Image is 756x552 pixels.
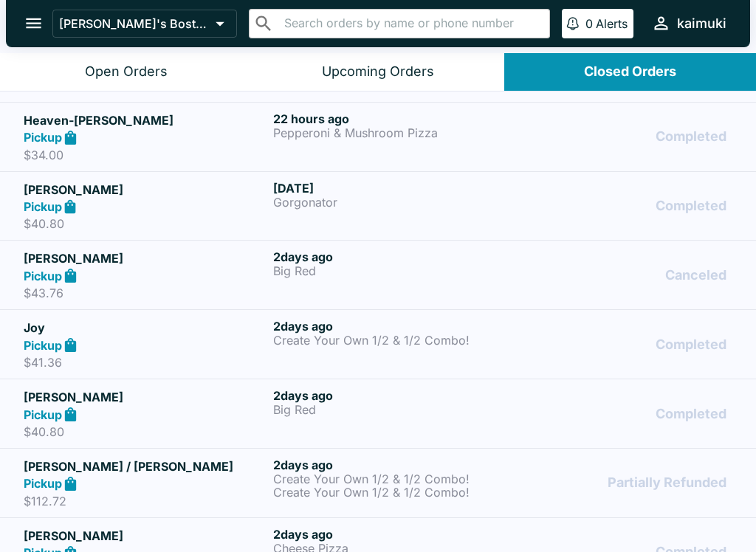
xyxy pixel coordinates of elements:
p: $40.80 [24,216,267,231]
p: [PERSON_NAME]'s Boston Pizza [59,16,210,31]
div: Upcoming Orders [322,63,434,80]
p: Pepperoni & Mushroom Pizza [273,126,517,139]
h5: [PERSON_NAME] [24,181,267,199]
strong: Pickup [24,269,62,283]
p: $40.80 [24,424,267,439]
p: Create Your Own 1/2 & 1/2 Combo! [273,472,517,486]
p: Gorgonator [273,196,517,209]
h5: [PERSON_NAME] [24,527,267,545]
input: Search orders by name or phone number [280,13,543,34]
strong: Pickup [24,407,62,422]
h6: 22 hours ago [273,111,517,126]
span: 2 days ago [273,319,333,334]
h5: Heaven-[PERSON_NAME] [24,111,267,129]
p: Create Your Own 1/2 & 1/2 Combo! [273,486,517,499]
p: Create Your Own 1/2 & 1/2 Combo! [273,334,517,347]
p: Alerts [596,16,628,31]
p: 0 [585,16,593,31]
strong: Pickup [24,130,62,145]
strong: Pickup [24,476,62,491]
h5: [PERSON_NAME] / [PERSON_NAME] [24,458,267,475]
strong: Pickup [24,338,62,353]
h6: [DATE] [273,181,517,196]
p: Big Red [273,403,517,416]
div: Closed Orders [584,63,676,80]
button: [PERSON_NAME]'s Boston Pizza [52,10,237,38]
span: 2 days ago [273,388,333,403]
h5: Joy [24,319,267,337]
span: 2 days ago [273,458,333,472]
p: $43.76 [24,286,267,300]
span: 2 days ago [273,249,333,264]
p: Big Red [273,264,517,277]
p: $112.72 [24,494,267,508]
div: kaimuki [677,15,726,32]
strong: Pickup [24,199,62,214]
h5: [PERSON_NAME] [24,249,267,267]
p: $34.00 [24,148,267,162]
span: 2 days ago [273,527,333,542]
button: kaimuki [645,7,732,39]
h5: [PERSON_NAME] [24,388,267,406]
div: Open Orders [85,63,168,80]
button: open drawer [15,4,52,42]
p: $41.36 [24,355,267,370]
